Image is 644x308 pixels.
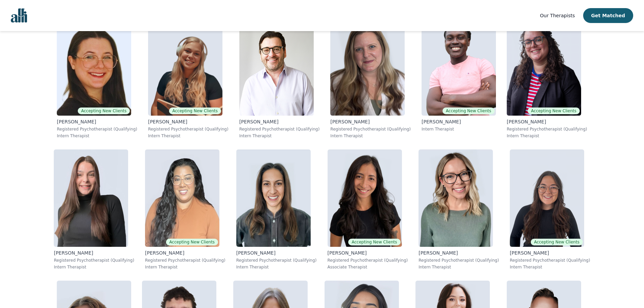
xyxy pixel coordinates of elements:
[328,264,408,270] p: Associate Therapist
[78,108,130,114] span: Accepting New Clients
[57,118,137,125] p: [PERSON_NAME]
[231,144,322,275] a: Kristina_Stephenson[PERSON_NAME]Registered Psychotherapist (Qualifying)Intern Therapist
[328,250,408,256] p: [PERSON_NAME]
[419,258,499,263] p: Registered Psychotherapist (Qualifying)
[143,13,234,144] a: Emerald_WeningerAccepting New Clients[PERSON_NAME]Registered Psychotherapist (Qualifying)Intern T...
[419,264,499,270] p: Intern Therapist
[330,133,411,139] p: Intern Therapist
[507,126,587,132] p: Registered Psychotherapist (Qualifying)
[507,133,587,139] p: Intern Therapist
[234,13,325,144] a: Brian_Danson[PERSON_NAME]Registered Psychotherapist (Qualifying)Intern Therapist
[166,239,218,245] span: Accepting New Clients
[140,144,231,275] a: Christina_PersaudAccepting New Clients[PERSON_NAME]Registered Psychotherapist (Qualifying)Intern ...
[328,258,408,263] p: Registered Psychotherapist (Qualifying)
[348,239,400,245] span: Accepting New Clients
[510,250,590,256] p: [PERSON_NAME]
[419,250,499,256] p: [PERSON_NAME]
[169,108,221,114] span: Accepting New Clients
[54,264,134,270] p: Intern Therapist
[504,144,596,275] a: Haile_McbrideAccepting New Clients[PERSON_NAME]Registered Psychotherapist (Qualifying)Intern Ther...
[148,133,229,139] p: Intern Therapist
[236,264,317,270] p: Intern Therapist
[422,118,496,125] p: [PERSON_NAME]
[330,18,405,116] img: Kayla_Bishop
[531,239,583,245] span: Accepting New Clients
[148,126,229,132] p: Registered Psychotherapist (Qualifying)
[239,126,320,132] p: Registered Psychotherapist (Qualifying)
[507,18,581,116] img: Cayley_Hanson
[239,118,320,125] p: [PERSON_NAME]
[239,133,320,139] p: Intern Therapist
[422,18,496,116] img: Anthony_Kusi
[330,126,411,132] p: Registered Psychotherapist (Qualifying)
[416,13,501,144] a: Anthony_KusiAccepting New Clients[PERSON_NAME]Intern Therapist
[145,264,225,270] p: Intern Therapist
[148,118,229,125] p: [PERSON_NAME]
[507,118,587,125] p: [PERSON_NAME]
[540,11,575,20] a: Our Therapists
[11,8,27,23] img: alli logo
[148,18,222,116] img: Emerald_Weninger
[51,13,143,144] a: Sarah_WildAccepting New Clients[PERSON_NAME]Registered Psychotherapist (Qualifying)Intern Therapist
[57,18,131,116] img: Sarah_Wild
[145,250,225,256] p: [PERSON_NAME]
[57,126,137,132] p: Registered Psychotherapist (Qualifying)
[54,250,134,256] p: [PERSON_NAME]
[325,13,416,144] a: Kayla_Bishop[PERSON_NAME]Registered Psychotherapist (Qualifying)Intern Therapist
[419,149,493,247] img: Fiona_Sinclair
[510,149,584,247] img: Haile_Mcbride
[422,126,496,132] p: Intern Therapist
[528,108,580,114] span: Accepting New Clients
[510,258,590,263] p: Registered Psychotherapist (Qualifying)
[236,258,317,263] p: Registered Psychotherapist (Qualifying)
[330,118,411,125] p: [PERSON_NAME]
[443,108,495,114] span: Accepting New Clients
[510,264,590,270] p: Intern Therapist
[236,250,317,256] p: [PERSON_NAME]
[48,144,140,275] a: Anyssa_Sipos[PERSON_NAME]Registered Psychotherapist (Qualifying)Intern Therapist
[322,144,413,275] a: Natalia_SarmientoAccepting New Clients[PERSON_NAME]Registered Psychotherapist (Qualifying)Associa...
[413,144,504,275] a: Fiona_Sinclair[PERSON_NAME]Registered Psychotherapist (Qualifying)Intern Therapist
[501,13,593,144] a: Cayley_HansonAccepting New Clients[PERSON_NAME]Registered Psychotherapist (Qualifying)Intern Ther...
[145,149,219,247] img: Christina_Persaud
[236,149,311,247] img: Kristina_Stephenson
[540,13,575,18] span: Our Therapists
[328,149,402,247] img: Natalia_Sarmiento
[54,258,134,263] p: Registered Psychotherapist (Qualifying)
[54,149,128,247] img: Anyssa_Sipos
[145,258,225,263] p: Registered Psychotherapist (Qualifying)
[583,8,633,23] button: Get Matched
[239,18,314,116] img: Brian_Danson
[57,133,137,139] p: Intern Therapist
